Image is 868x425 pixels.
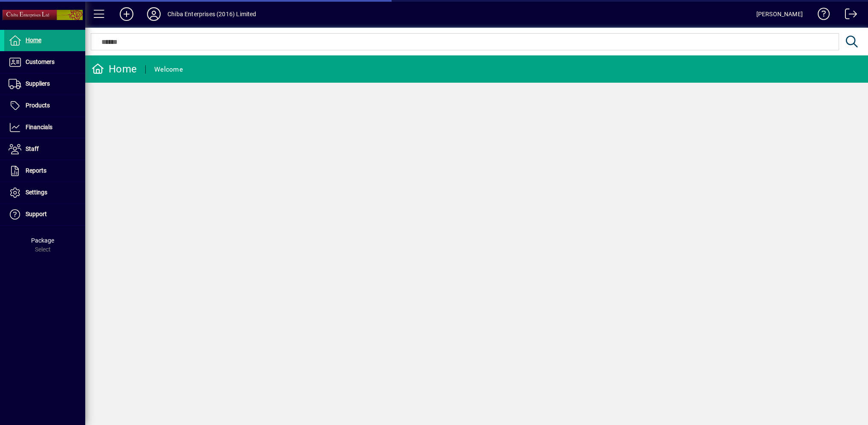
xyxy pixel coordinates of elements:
[4,52,85,73] a: Customers
[4,182,85,203] a: Settings
[756,7,803,21] div: [PERSON_NAME]
[92,62,137,76] div: Home
[113,6,140,22] button: Add
[26,167,46,174] span: Reports
[154,63,183,76] div: Welcome
[26,145,39,152] span: Staff
[811,2,830,29] a: Knowledge Base
[4,160,85,182] a: Reports
[26,58,55,65] span: Customers
[31,237,54,244] span: Package
[839,2,857,29] a: Logout
[4,117,85,138] a: Financials
[26,124,52,130] span: Financials
[26,211,47,217] span: Support
[4,73,85,95] a: Suppliers
[167,7,257,21] div: Chiba Enterprises (2016) Limited
[26,37,41,43] span: Home
[26,102,50,109] span: Products
[4,95,85,116] a: Products
[26,80,50,87] span: Suppliers
[4,139,85,160] a: Staff
[140,6,167,22] button: Profile
[4,204,85,225] a: Support
[26,189,47,196] span: Settings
